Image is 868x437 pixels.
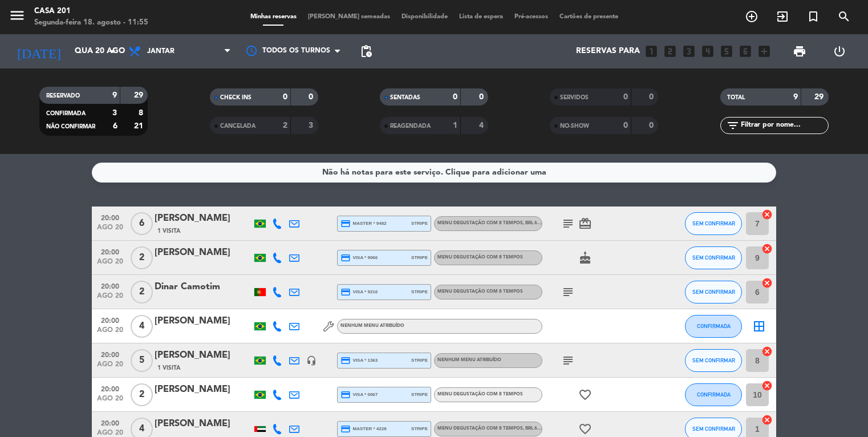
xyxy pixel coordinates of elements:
span: print [793,44,806,58]
div: [PERSON_NAME] [155,416,252,431]
strong: 9 [793,93,798,101]
i: cancel [761,209,773,220]
span: stripe [411,254,428,261]
span: Minhas reservas [245,14,302,20]
strong: 0 [623,93,628,101]
span: master * 9482 [340,218,387,229]
span: stripe [411,220,428,227]
span: SERVIDOS [560,95,589,100]
span: CHECK INS [220,95,252,100]
i: looks_5 [719,44,734,59]
strong: 4 [479,122,486,130]
span: pending_actions [359,44,373,58]
span: visa * 9066 [340,253,378,263]
span: Menu degustação com 8 tempos [437,392,523,396]
i: cancel [761,346,773,357]
span: Menu degustação com 8 tempos [437,255,523,260]
span: SEM CONFIRMAR [692,357,735,363]
strong: 0 [283,93,287,101]
span: 4 [131,315,153,338]
i: filter_list [726,119,740,132]
div: [PERSON_NAME] [155,314,252,329]
i: border_all [752,319,766,333]
span: 20:00 [96,382,124,395]
button: SEM CONFIRMAR [685,212,742,235]
span: stripe [411,357,428,364]
span: stripe [411,391,428,398]
i: cancel [761,277,773,289]
span: CONFIRMADA [697,323,731,329]
i: add_box [757,44,772,59]
span: SEM CONFIRMAR [692,289,735,295]
i: arrow_drop_down [106,44,120,58]
button: menu [9,7,26,28]
strong: 6 [113,122,117,130]
span: Jantar [147,47,175,55]
span: 20:00 [96,279,124,292]
div: LOG OUT [820,34,859,68]
i: cake [578,251,592,265]
i: looks_3 [682,44,696,59]
strong: 2 [283,122,287,130]
strong: 21 [134,122,145,130]
span: ago 20 [96,292,124,305]
span: Nenhum menu atribuído [340,323,404,328]
i: menu [9,7,26,24]
span: NÃO CONFIRMAR [46,124,95,130]
input: Filtrar por nome... [740,119,828,132]
i: search [837,10,851,23]
span: ago 20 [96,258,124,271]
span: SEM CONFIRMAR [692,426,735,432]
span: Lista de espera [453,14,509,20]
i: credit_card [340,355,351,366]
span: TOTAL [727,95,745,100]
button: SEM CONFIRMAR [685,246,742,269]
span: Nenhum menu atribuído [437,358,501,362]
span: SENTADAS [390,95,420,100]
span: 1 Visita [157,363,180,373]
span: stripe [411,288,428,296]
strong: 0 [623,122,628,130]
button: CONFIRMADA [685,315,742,338]
span: [PERSON_NAME] semeadas [302,14,396,20]
span: ago 20 [96,224,124,237]
span: 20:00 [96,211,124,224]
div: [PERSON_NAME] [155,348,252,363]
i: cancel [761,380,773,391]
i: subject [561,285,575,299]
strong: 1 [453,122,457,130]
strong: 3 [112,109,117,117]
i: card_giftcard [578,217,592,230]
span: master * 4228 [340,424,387,434]
i: cancel [761,414,773,426]
div: Casa 201 [34,6,148,17]
i: credit_card [340,424,351,434]
span: 20:00 [96,245,124,258]
i: [DATE] [9,39,69,64]
span: Menu degustação com 8 tempos [437,289,523,294]
span: Cartões de presente [554,14,624,20]
strong: 29 [134,91,145,99]
span: NO-SHOW [560,123,589,129]
span: REAGENDADA [390,123,431,129]
div: [PERSON_NAME] [155,211,252,226]
span: visa * 1363 [340,355,378,366]
i: credit_card [340,287,351,297]
i: turned_in_not [806,10,820,23]
div: [PERSON_NAME] [155,245,252,260]
span: Menu degustação com 8 tempos [437,221,543,225]
i: exit_to_app [776,10,789,23]
span: , BRL 660 [523,221,543,225]
span: visa * 0067 [340,390,378,400]
button: SEM CONFIRMAR [685,349,742,372]
i: looks_4 [700,44,715,59]
span: Pré-acessos [509,14,554,20]
button: SEM CONFIRMAR [685,281,742,304]
i: power_settings_new [833,44,846,58]
span: 1 Visita [157,226,180,236]
div: Não há notas para este serviço. Clique para adicionar uma [322,166,546,179]
strong: 8 [139,109,145,117]
div: [PERSON_NAME] [155,382,252,397]
i: looks_one [644,44,659,59]
span: ago 20 [96,326,124,339]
